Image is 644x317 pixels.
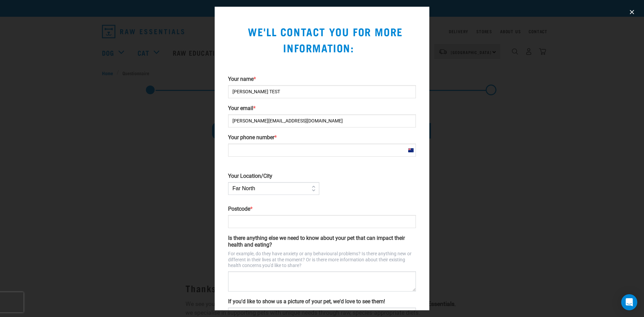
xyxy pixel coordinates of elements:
[228,105,416,112] label: Your email
[228,173,319,179] label: Your Location/City
[228,298,416,305] label: If you'd like to show us a picture of your pet, we'd love to see them!
[228,134,416,141] label: Your phone number
[228,251,416,269] p: For example, do they have anxiety or any behavioural problems? Is there anything new or different...
[228,76,416,83] label: Your name
[406,144,416,156] div: New Zealand: +64
[627,7,637,17] button: close
[241,29,403,50] span: We'll contact you for more information:
[228,206,416,212] label: Postcode
[621,294,637,310] div: Open Intercom Messenger
[228,235,416,248] label: Is there anything else we need to know about your pet that can impact their health and eating?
